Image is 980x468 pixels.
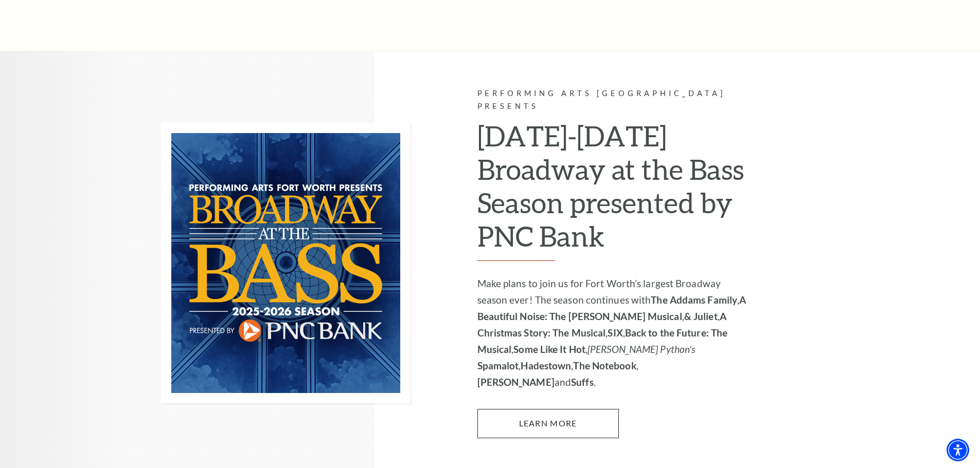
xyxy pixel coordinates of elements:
[477,327,728,355] strong: Back to the Future: The Musical
[587,343,695,355] em: [PERSON_NAME] Python's
[477,87,753,113] p: Performing Arts [GEOGRAPHIC_DATA] Presents
[161,123,411,403] img: Performing Arts Fort Worth Presents
[947,439,969,461] div: Accessibility Menu
[684,310,718,322] strong: & Juliet
[477,275,753,390] p: Make plans to join us for Fort Worth’s largest Broadway season ever! The season continues with , ...
[477,119,753,261] h2: [DATE]-[DATE] Broadway at the Bass Season presented by PNC Bank
[571,376,594,388] strong: Suffs
[521,360,571,371] strong: Hadestown
[477,376,555,388] strong: [PERSON_NAME]
[651,294,737,306] strong: The Addams Family
[477,360,519,371] strong: Spamalot
[477,409,619,438] a: Learn More 2025-2026 Broadway at the Bass Season presented by PNC Bank
[477,310,726,339] strong: A Christmas Story: The Musical
[477,294,746,322] strong: A Beautiful Noise: The [PERSON_NAME] Musical
[608,327,622,339] strong: SIX
[513,343,585,355] strong: Some Like It Hot
[573,360,636,371] strong: The Notebook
